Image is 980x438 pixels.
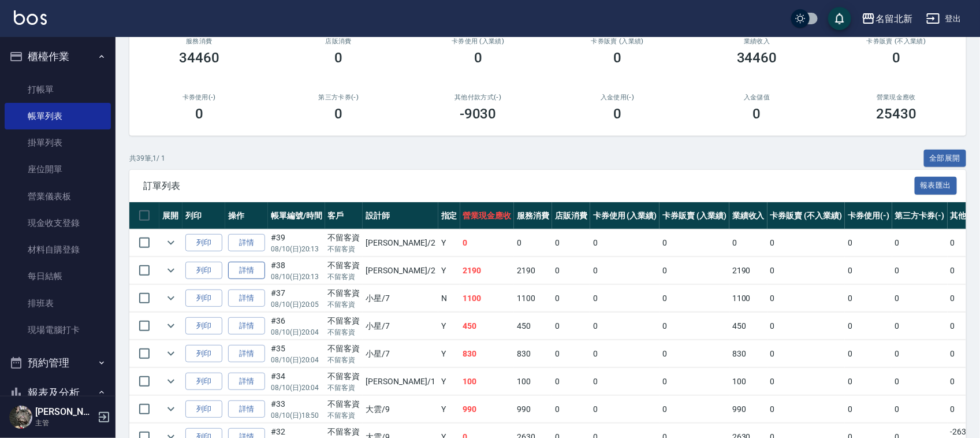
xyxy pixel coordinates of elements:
[460,229,515,257] td: 0
[422,94,534,101] h2: 其他付款方式(-)
[845,368,892,395] td: 0
[185,373,222,391] button: 列印
[514,313,552,340] td: 450
[162,234,180,251] button: expand row
[363,313,438,340] td: 小星 /7
[659,257,729,284] td: 0
[659,229,729,257] td: 0
[268,257,325,284] td: #38
[514,285,552,312] td: 1100
[328,287,360,299] div: 不留客資
[328,272,360,282] p: 不留客資
[271,410,322,421] p: 08/10 (日) 18:50
[328,259,360,272] div: 不留客資
[659,340,729,368] td: 0
[590,313,660,340] td: 0
[228,234,265,252] a: 詳情
[613,50,621,66] h3: 0
[328,355,360,365] p: 不留客資
[767,340,845,368] td: 0
[552,257,590,284] td: 0
[438,202,460,229] th: 指定
[363,340,438,368] td: 小星 /7
[143,94,255,101] h2: 卡券使用(-)
[915,180,957,191] a: 報表匯出
[438,340,460,368] td: Y
[892,396,948,423] td: 0
[363,229,438,257] td: [PERSON_NAME] /2
[328,410,360,421] p: 不留客資
[438,257,460,284] td: Y
[143,180,915,192] span: 訂單列表
[590,396,660,423] td: 0
[590,340,660,368] td: 0
[35,418,94,428] p: 主管
[514,257,552,284] td: 2190
[268,368,325,395] td: #34
[514,396,552,423] td: 990
[268,396,325,423] td: #33
[328,232,360,244] div: 不留客資
[422,38,534,45] h2: 卡券使用 (入業績)
[143,38,255,45] h3: 服務消費
[268,285,325,312] td: #37
[328,398,360,410] div: 不留客資
[460,257,515,284] td: 2190
[924,150,967,168] button: 全部展開
[185,400,222,418] button: 列印
[5,210,111,236] a: 現金收支登錄
[841,38,953,45] h2: 卡券販賣 (不入業績)
[767,396,845,423] td: 0
[283,38,395,45] h2: 店販消費
[514,368,552,395] td: 100
[185,345,222,363] button: 列印
[228,317,265,335] a: 詳情
[845,340,892,368] td: 0
[659,368,729,395] td: 0
[328,299,360,310] p: 不留客資
[514,229,552,257] td: 0
[363,396,438,423] td: 大雲 /9
[162,262,180,279] button: expand row
[9,406,32,429] img: Person
[590,202,660,229] th: 卡券使用 (入業績)
[552,285,590,312] td: 0
[845,313,892,340] td: 0
[268,202,325,229] th: 帳單編號/時間
[185,289,222,307] button: 列印
[590,285,660,312] td: 0
[613,106,621,122] h3: 0
[159,202,182,229] th: 展開
[892,340,948,368] td: 0
[325,202,363,229] th: 客戶
[334,50,342,66] h3: 0
[271,355,322,365] p: 08/10 (日) 20:04
[915,177,957,195] button: 報表匯出
[892,229,948,257] td: 0
[5,183,111,210] a: 營業儀表板
[737,50,777,66] h3: 34460
[767,285,845,312] td: 0
[552,340,590,368] td: 0
[363,257,438,284] td: [PERSON_NAME] /2
[182,202,225,229] th: 列印
[438,313,460,340] td: Y
[767,257,845,284] td: 0
[5,236,111,263] a: 材料自購登錄
[828,7,851,30] button: save
[841,94,953,101] h2: 營業現金應收
[845,285,892,312] td: 0
[562,94,674,101] h2: 入金使用(-)
[185,262,222,280] button: 列印
[590,368,660,395] td: 0
[514,340,552,368] td: 830
[767,313,845,340] td: 0
[460,340,515,368] td: 830
[328,327,360,337] p: 不留客資
[228,400,265,418] a: 詳情
[268,340,325,368] td: #35
[552,368,590,395] td: 0
[729,257,767,284] td: 2190
[162,289,180,307] button: expand row
[271,299,322,310] p: 08/10 (日) 20:05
